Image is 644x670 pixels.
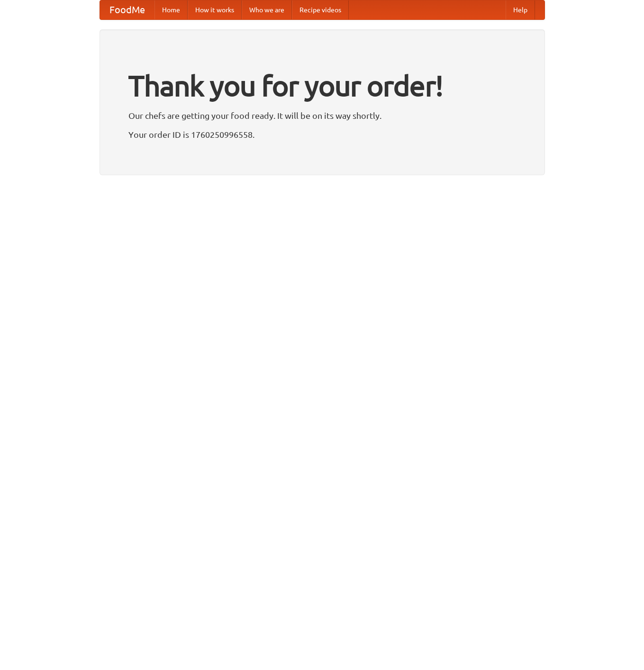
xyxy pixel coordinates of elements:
a: Help [506,0,535,19]
a: How it works [188,0,242,19]
p: Your order ID is 1760250996558. [128,127,516,142]
h1: Thank you for your order! [128,63,516,108]
a: Home [154,0,188,19]
a: Who we are [242,0,292,19]
a: FoodMe [100,0,154,19]
p: Our chefs are getting your food ready. It will be on its way shortly. [128,108,516,123]
a: Recipe videos [292,0,349,19]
